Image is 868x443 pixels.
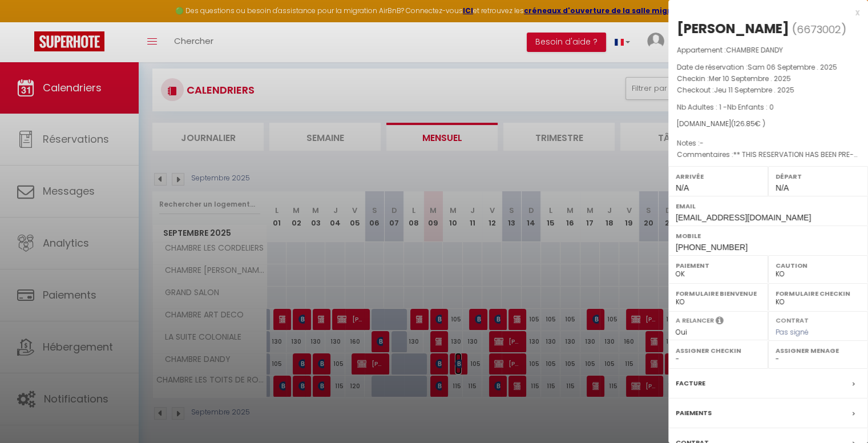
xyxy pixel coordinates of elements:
[676,345,761,356] label: Assigner Checkin
[731,119,765,128] span: ( € )
[714,85,794,95] span: Jeu 11 Septembre . 2025
[9,5,43,39] button: Ouvrir le widget de chat LiveChat
[776,345,861,356] label: Assigner Menage
[727,102,774,112] span: Nb Enfants : 0
[676,200,861,212] label: Email
[776,288,861,299] label: Formulaire Checkin
[677,84,859,96] p: Checkout :
[776,171,861,182] label: Départ
[677,149,859,160] p: Commentaires :
[676,230,861,241] label: Mobile
[676,407,712,419] label: Paiements
[677,73,859,84] p: Checkin :
[677,138,859,149] p: Notes :
[709,74,791,83] span: Mer 10 Septembre . 2025
[792,21,846,37] span: ( )
[677,102,774,112] span: Nb Adultes : 1 -
[726,45,783,55] span: CHAMBRE DANDY
[676,183,689,192] span: N/A
[734,119,755,128] span: 126.85
[776,316,809,323] label: Contrat
[700,138,704,148] span: -
[676,316,714,325] label: A relancer
[677,19,789,38] div: [PERSON_NAME]
[716,316,724,328] i: Sélectionner OUI si vous souhaiter envoyer les séquences de messages post-checkout
[677,62,859,73] p: Date de réservation :
[676,288,761,299] label: Formulaire Bienvenue
[677,45,859,56] p: Appartement :
[676,377,705,389] label: Facture
[748,62,837,72] span: Sam 06 Septembre . 2025
[677,119,859,130] div: [DOMAIN_NAME]
[797,22,841,37] span: 6673002
[676,171,761,182] label: Arrivée
[676,243,748,252] span: [PHONE_NUMBER]
[776,327,809,337] span: Pas signé
[776,183,789,192] span: N/A
[676,260,761,271] label: Paiement
[676,213,811,222] span: [EMAIL_ADDRESS][DOMAIN_NAME]
[776,260,861,271] label: Caution
[668,6,859,19] div: x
